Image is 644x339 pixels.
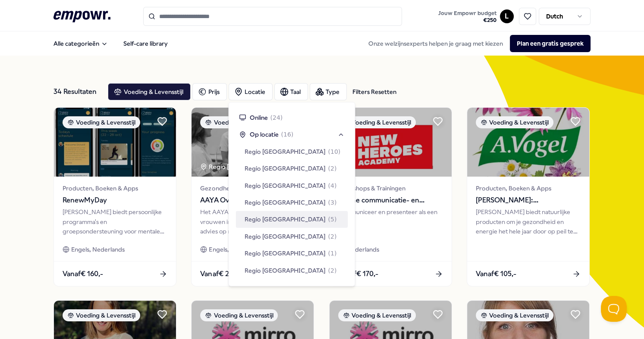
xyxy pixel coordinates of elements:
[361,35,591,52] div: Onze welzijnsexperts helpen je graag met kiezen
[274,83,308,100] button: Taal
[63,207,167,236] div: [PERSON_NAME] biedt persoonlijke programma's en groepsondersteuning voor mentale veerkracht en vi...
[467,107,590,286] a: package imageVoeding & LevensstijlProducten, Boeken & Apps[PERSON_NAME]: Supplementen[PERSON_NAME...
[200,309,278,321] div: Voeding & Levensstijl
[467,108,589,177] img: package image
[328,198,336,207] span: ( 3 )
[328,164,336,173] span: ( 2 )
[53,107,176,286] a: package imageVoeding & LevensstijlProducten, Boeken & AppsRenewMyDay[PERSON_NAME] biedt persoonli...
[63,195,167,206] span: RenewMyDay
[476,183,581,193] span: Producten, Boeken & Apps
[338,309,416,321] div: Voeding & Levensstijl
[476,195,581,206] span: [PERSON_NAME]: Supplementen
[108,83,191,100] button: Voeding & Levensstijl
[244,249,325,258] span: Regio [GEOGRAPHIC_DATA]
[244,231,325,241] span: Regio [GEOGRAPHIC_DATA]
[330,108,452,177] img: package image
[338,268,378,280] span: Vanaf € 170,-
[338,116,416,128] div: Voeding & Levensstijl
[47,35,115,52] button: Alle categorieën
[338,207,443,236] div: Communiceer en presenteer als een pro!
[328,215,336,224] span: ( 5 )
[63,116,140,128] div: Voeding & Levensstijl
[328,249,336,258] span: ( 1 )
[328,146,340,156] span: ( 10 )
[47,35,175,52] nav: Main
[192,108,314,177] img: package image
[63,309,140,321] div: Voeding & Levensstijl
[438,17,496,24] span: € 250
[310,83,347,100] button: Type
[510,35,591,52] button: Plan een gratis gesprek
[352,87,396,96] div: Filters Resetten
[347,245,379,254] span: Nederlands
[601,296,627,322] iframe: Help Scout Beacon - Open
[200,116,278,128] div: Voeding & Levensstijl
[229,83,273,100] button: Locatie
[200,162,291,171] div: Regio [GEOGRAPHIC_DATA]
[143,7,402,26] input: Search for products, categories or subcategories
[244,215,325,224] span: Regio [GEOGRAPHIC_DATA]
[438,10,496,17] span: Jouw Empowr budget
[476,116,553,128] div: Voeding & Levensstijl
[244,164,325,173] span: Regio [GEOGRAPHIC_DATA]
[200,183,305,193] span: Gezondheid
[63,268,103,280] span: Vanaf € 160,-
[338,195,443,206] span: Online communicatie- en presentatietrainingen – New Heroes Academy
[500,9,514,23] button: L
[244,198,325,207] span: Regio [GEOGRAPHIC_DATA]
[249,113,267,122] span: Online
[328,180,336,190] span: ( 4 )
[244,265,325,275] span: Regio [GEOGRAPHIC_DATA]
[200,207,305,236] div: Het AAYA Overgang Consult helpt vrouwen in de (peri)menopauze met advies op maat over hormonen, m...
[63,183,167,193] span: Producten, Boeken & Apps
[191,107,314,286] a: package imageVoeding & LevensstijlRegio [GEOGRAPHIC_DATA] GezondheidAAYA Overgang Consult Gynaeco...
[281,130,293,139] span: ( 16 )
[192,83,227,100] button: Prijs
[437,8,498,25] button: Jouw Empowr budget€250
[54,108,176,177] img: package image
[328,231,336,241] span: ( 2 )
[435,7,500,25] a: Jouw Empowr budget€250
[236,109,348,279] div: Suggestions
[116,35,175,52] a: Self-care library
[476,207,581,236] div: [PERSON_NAME] biedt natuurlijke producten om je gezondheid en energie het hele jaar door op peil ...
[249,130,278,139] span: Op locatie
[270,113,283,122] span: ( 24 )
[328,265,336,275] span: ( 2 )
[53,83,101,100] div: 34 Resultaten
[200,195,305,206] span: AAYA Overgang Consult Gynaecoloog
[200,268,242,280] span: Vanaf € 280,-
[338,183,443,193] span: Workshops & Trainingen
[244,146,325,156] span: Regio [GEOGRAPHIC_DATA]
[476,268,516,280] span: Vanaf € 105,-
[209,245,262,254] span: Engels, Nederlands
[329,107,452,286] a: package imageVoeding & LevensstijlWorkshops & TrainingenOnline communicatie- en presentatietraini...
[71,245,125,254] span: Engels, Nederlands
[244,180,325,190] span: Regio [GEOGRAPHIC_DATA]
[476,309,553,321] div: Voeding & Levensstijl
